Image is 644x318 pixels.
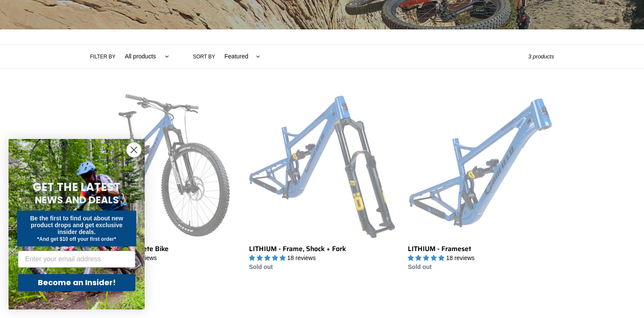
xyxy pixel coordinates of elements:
span: *And get $10 off your first order* [37,236,116,242]
span: Be the first to find out about new product drops and get exclusive insider deals. [30,215,123,235]
label: Filter by [90,53,116,61]
span: 3 products [528,53,554,60]
button: Close dialog [126,142,141,157]
label: Sort by [193,53,215,61]
span: NEWS AND DEALS [35,193,119,207]
button: Become an Insider! [18,274,135,291]
input: Enter your email address [18,251,135,268]
span: GET THE LATEST [33,179,120,195]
